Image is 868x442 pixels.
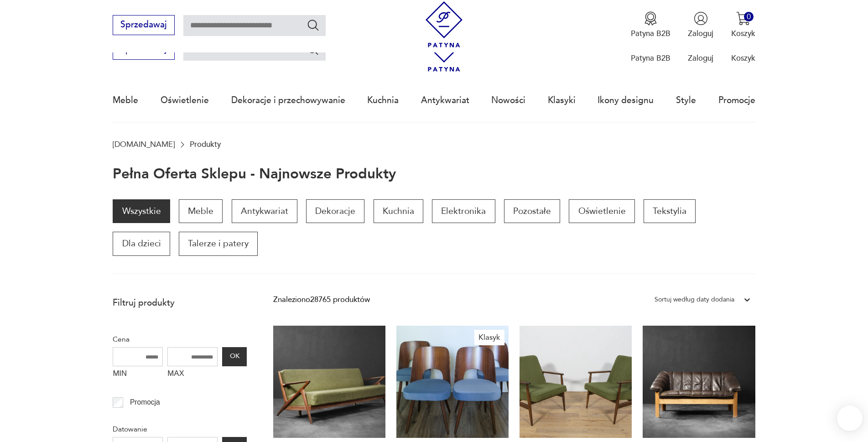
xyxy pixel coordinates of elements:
a: Nowości [491,79,525,121]
a: Oświetlenie [161,79,209,121]
a: Tekstylia [644,199,696,223]
button: OK [222,347,247,366]
button: 0Koszyk [731,11,755,39]
a: Dekoracje [306,199,364,223]
div: Znaleziono 28765 produktów [273,294,370,306]
a: Elektronika [432,199,495,223]
img: Ikonka użytkownika [694,11,708,26]
div: 0 [744,12,754,21]
img: Ikona medalu [644,11,658,26]
button: Szukaj [307,43,320,56]
a: Klasyki [548,79,576,121]
a: Style [676,79,696,121]
p: Produkty [190,140,221,149]
a: Meble [113,79,138,121]
p: Koszyk [731,53,755,63]
p: Cena [113,333,247,345]
p: Zaloguj [688,28,713,39]
p: Datowanie [113,423,247,435]
button: Sprzedawaj [113,15,174,35]
a: Oświetlenie [569,199,634,223]
a: Wszystkie [113,199,170,223]
p: Koszyk [731,28,755,39]
img: Ikona koszyka [736,11,750,26]
a: Antykwariat [232,199,297,223]
img: Patyna - sklep z meblami i dekoracjami vintage [421,1,467,47]
a: Meble [179,199,223,223]
p: Filtruj produkty [113,297,247,309]
div: Sortuj według daty dodania [655,294,734,306]
a: Antykwariat [421,79,469,121]
a: Pozostałe [504,199,560,223]
button: Szukaj [307,18,320,31]
a: [DOMAIN_NAME] [113,140,175,149]
button: Zaloguj [688,11,713,39]
p: Zaloguj [688,53,713,63]
button: Patyna B2B [631,11,670,39]
a: Dekoracje i przechowywanie [231,79,345,121]
a: Sprzedawaj [113,47,174,54]
p: Patyna B2B [631,53,670,63]
a: Dla dzieci [113,232,170,255]
p: Patyna B2B [631,28,670,39]
a: Ikony designu [598,79,654,121]
p: Promocja [130,396,160,408]
label: MAX [167,366,218,384]
a: Kuchnia [374,199,423,223]
h1: Pełna oferta sklepu - najnowsze produkty [113,166,396,182]
a: Talerze i patery [179,232,258,255]
a: Kuchnia [367,79,399,121]
iframe: Smartsupp widget button [837,406,863,431]
label: MIN [113,366,163,384]
a: Ikona medaluPatyna B2B [631,11,670,39]
a: Sprzedawaj [113,22,174,29]
a: Promocje [718,79,755,121]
